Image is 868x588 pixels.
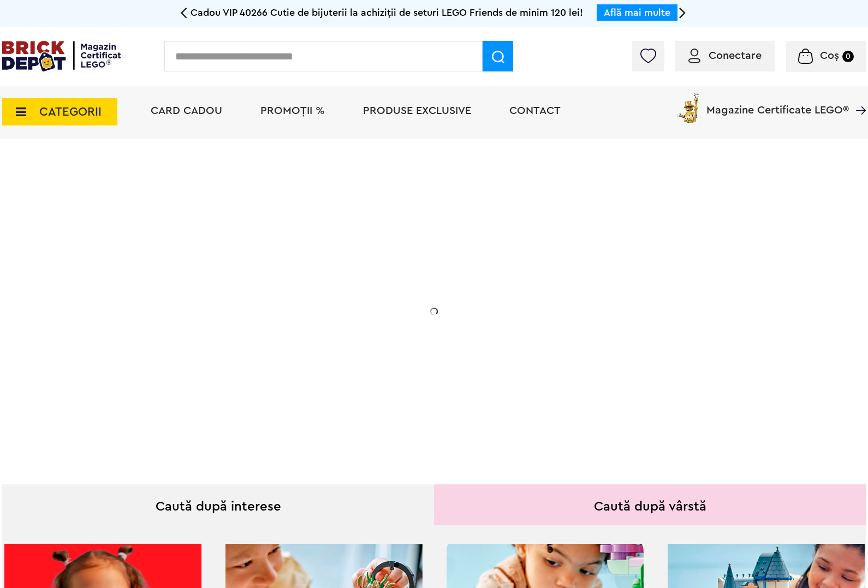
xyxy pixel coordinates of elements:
[80,368,298,381] div: Află detalii
[260,105,325,116] a: PROMOȚII %
[363,105,471,116] a: Produse exclusive
[191,8,583,17] span: Cadou VIP 40266 Cutie de bijuterii la achiziții de seturi LEGO Friends de minim 120 lei!
[709,50,762,61] span: Conectare
[820,50,839,61] span: Coș
[509,105,561,116] a: Contact
[842,51,854,62] small: 0
[39,106,102,118] span: CATEGORII
[849,91,866,101] a: Magazine Certificate LEGO®
[434,484,866,525] div: Caută după vârstă
[706,91,849,116] span: Magazine Certificate LEGO®
[2,484,434,525] div: Caută după interese
[604,8,670,17] a: Află mai multe
[80,247,298,286] h1: Cadou VIP 40772
[151,105,222,116] a: Card Cadou
[80,297,298,343] h2: Seria de sărbători: Fantomă luminoasă. Promoția este valabilă în perioada [DATE] - [DATE].
[688,50,762,61] a: Conectare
